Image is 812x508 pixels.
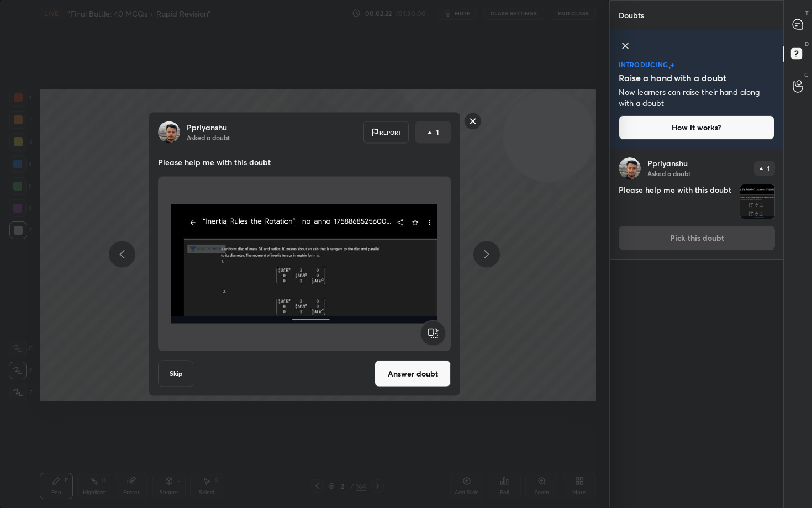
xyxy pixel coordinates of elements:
p: Asked a doubt [647,169,690,178]
p: D [805,40,809,48]
h5: Raise a hand with a doubt [619,71,726,84]
img: small-star.76a44327.svg [668,66,671,70]
p: Please help me with this doubt [158,157,451,168]
p: 1 [767,165,770,172]
button: Skip [158,361,193,387]
button: How it works? [619,115,775,140]
p: T [805,9,809,17]
img: 1759282540P6GFJZ.JPEG [171,181,437,347]
p: Doubts [610,1,653,30]
img: large-star.026637fe.svg [670,63,674,68]
p: Now learners can raise their hand along with a doubt [619,87,775,109]
img: 9dec0109a5e64262a8197617a6b4af91.jpg [619,157,641,179]
p: G [804,71,809,79]
img: 1759282540P6GFJZ.JPEG [740,184,774,219]
p: introducing [619,61,668,68]
h4: Please help me with this doubt [619,184,735,219]
img: 9dec0109a5e64262a8197617a6b4af91.jpg [158,121,180,144]
p: Ppriyanshu [187,123,227,132]
div: grid [610,149,784,507]
div: Report [363,121,409,144]
p: 1 [436,127,439,138]
p: Ppriyanshu [647,159,688,168]
p: Asked a doubt [187,133,230,142]
button: Answer doubt [375,361,451,387]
